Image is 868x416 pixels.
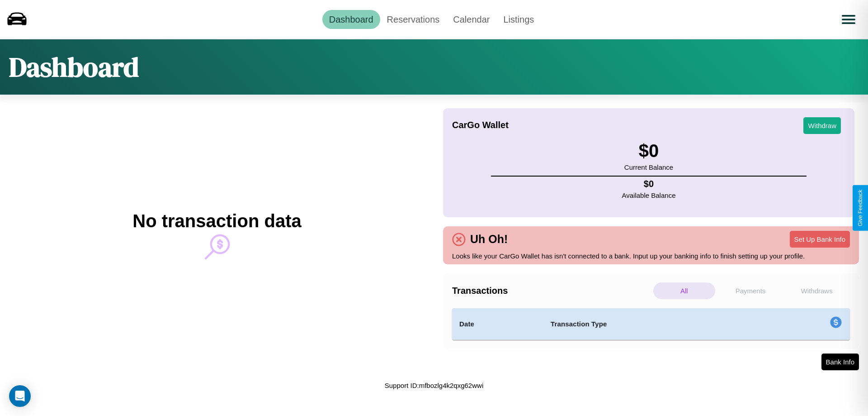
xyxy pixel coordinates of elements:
[452,286,651,296] h4: Transactions
[132,211,301,231] h2: No transaction data
[551,319,756,330] h4: Transaction Type
[380,10,447,29] a: Reservations
[9,48,139,86] h1: Dashboard
[459,319,536,330] h4: Date
[466,233,512,246] h4: Uh Oh!
[452,120,509,130] h4: CarGo Wallet
[624,161,673,173] p: Current Balance
[624,141,673,161] h3: $ 0
[452,250,850,262] p: Looks like your CarGo Wallet has isn't connected to a bank. Input up your banking info to finish ...
[857,190,863,226] div: Give Feedback
[803,117,841,134] button: Withdraw
[446,10,496,29] a: Calendar
[622,189,676,201] p: Available Balance
[653,282,715,299] p: All
[496,10,541,29] a: Listings
[9,385,31,407] div: Open Intercom Messenger
[790,231,850,248] button: Set Up Bank Info
[821,354,859,370] button: Bank Info
[452,308,850,340] table: simple table
[322,10,380,29] a: Dashboard
[720,282,782,299] p: Payments
[786,282,848,299] p: Withdraws
[836,7,861,32] button: Open menu
[622,179,676,189] h4: $ 0
[385,379,483,392] p: Support ID: mfbozlg4k2qxg62wwi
